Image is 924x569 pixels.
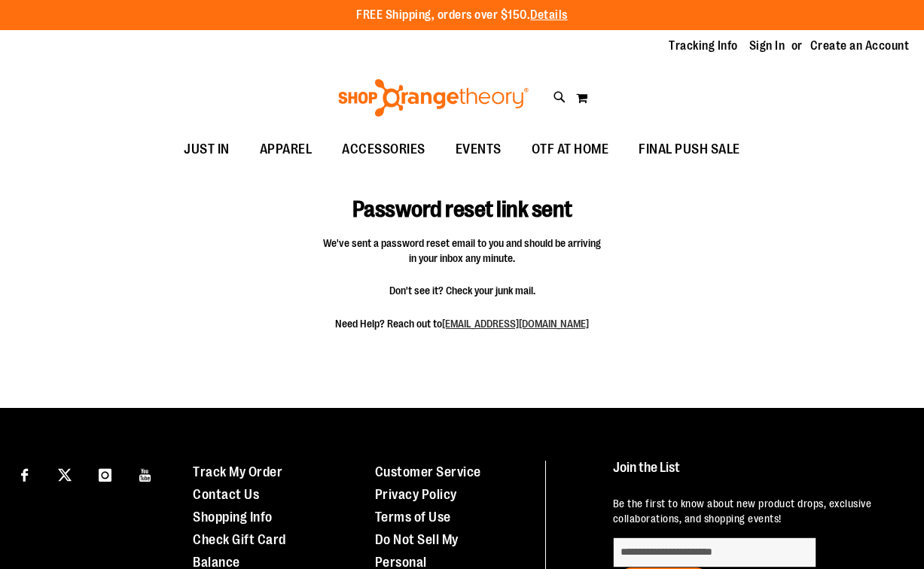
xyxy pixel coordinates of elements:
[639,132,740,166] span: FINAL PUSH SALE
[323,236,602,266] span: We've sent a password reset email to you and should be arriving in your inbox any minute.
[375,487,457,502] a: Privacy Policy
[193,487,259,502] a: Contact Us
[441,132,517,167] a: EVENTS
[286,175,638,223] h1: Password reset link sent
[375,510,451,525] a: Terms of Use
[356,7,568,24] p: FREE Shipping, orders over $150.
[169,132,245,167] a: JUST IN
[52,461,78,487] a: Visit our X page
[184,132,230,166] span: JUST IN
[342,132,425,166] span: ACCESSORIES
[613,537,816,567] input: enter email
[532,132,609,166] span: OTF AT HOME
[323,283,602,298] span: Don't see it? Check your junk mail.
[613,461,898,488] h4: Join the List
[323,316,602,331] span: Need Help? Reach out to
[669,38,738,54] a: Tracking Info
[530,8,568,22] a: Details
[193,510,273,525] a: Shopping Info
[456,132,502,166] span: EVENTS
[92,461,118,487] a: Visit our Instagram page
[133,461,159,487] a: Visit our Youtube page
[260,132,313,166] span: APPAREL
[375,464,481,479] a: Customer Service
[58,468,72,482] img: Twitter
[336,79,531,117] img: Shop Orangetheory
[193,464,282,479] a: Track My Order
[613,496,898,526] p: Be the first to know about new product drops, exclusive collaborations, and shopping events!
[11,461,38,487] a: Visit our Facebook page
[442,318,589,330] a: [EMAIL_ADDRESS][DOMAIN_NAME]
[517,132,624,167] a: OTF AT HOME
[749,38,785,54] a: Sign In
[327,132,441,167] a: ACCESSORIES
[624,132,755,167] a: FINAL PUSH SALE
[810,38,910,54] a: Create an Account
[245,132,328,167] a: APPAREL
